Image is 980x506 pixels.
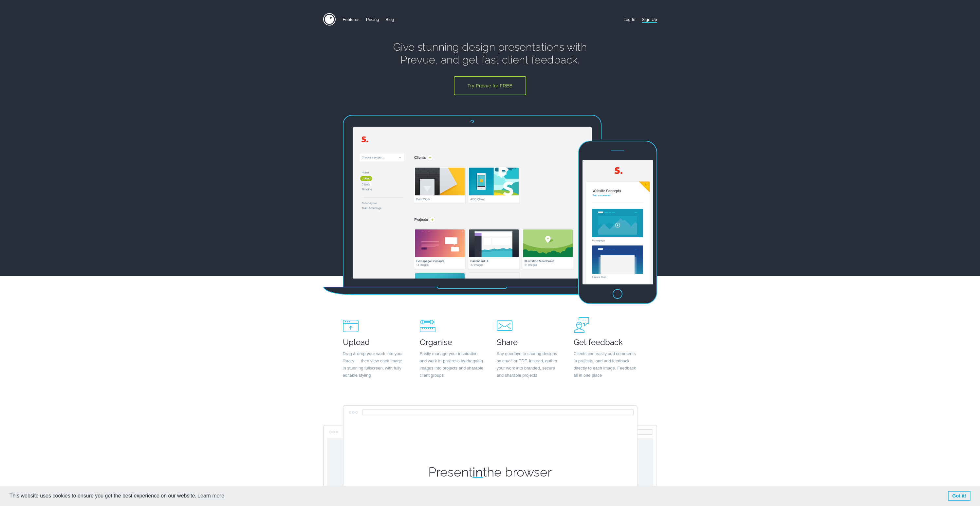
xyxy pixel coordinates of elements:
img: svg+xml;base64,PHN2ZyB4bWxucz0iaHR0cDovL3d3dy53My5vcmcvMjAwMC9zdmciIHdpZHRoPSIyNDEiIGhlaWd%0AodD0... [578,141,657,304]
a: Pricing [366,13,379,26]
h2: Get feedback [574,306,638,346]
img: Prevue [323,13,336,26]
img: Photography [415,273,465,301]
a: learn more about cookies [196,492,225,499]
img: Illustration [523,229,573,257]
strong: in [472,466,483,479]
a: Log In [623,13,635,26]
span: This website uses cookies to ensure you get the best experience on our website. [9,492,943,500]
a: dismiss cookie message [948,491,971,501]
img: svg+xml;base64,PHN2ZyB4bWxucz0iaHR0cDovL3d3dy53My5vcmcvMjAwMC9zdmciIHdpZHRoPSI5MTAiIGhlaWd%0AodD0... [323,115,621,295]
img: Web Concepts [415,229,465,257]
h2: Organise [420,306,484,346]
img: UI Design [469,229,519,257]
h2: Share [497,306,561,346]
a: Home [323,13,336,26]
a: Blog [386,13,394,26]
img: Interface UI [592,245,643,274]
img: Clients [469,168,519,195]
img: Print [415,168,465,195]
h2: Upload [343,306,407,346]
a: Try Prevue for FREE [454,76,526,95]
img: Homepage [592,209,643,237]
a: Features [343,13,360,26]
a: Sign Up [642,13,657,26]
h3: Present the browser [400,466,580,479]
